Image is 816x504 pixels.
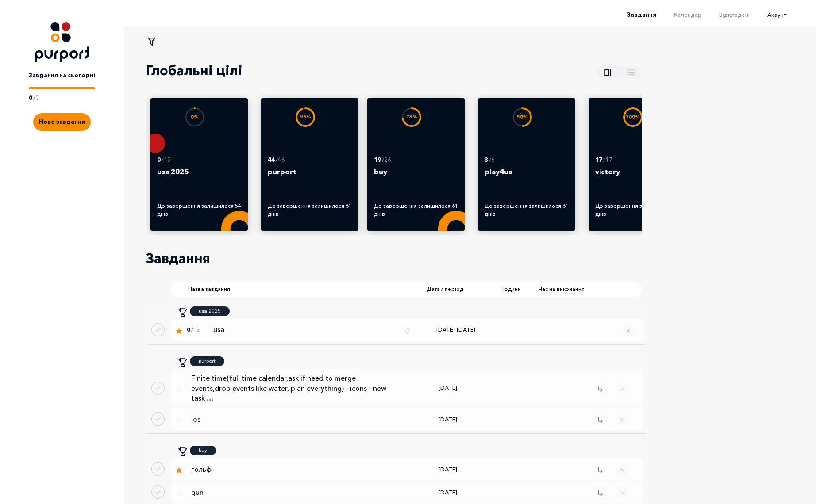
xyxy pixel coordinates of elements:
[35,94,39,103] p: 0
[191,326,200,334] span: / 15
[603,156,612,164] p: / 17
[191,373,390,403] p: Finite time(full time calendar,ask if need to merge events,drop events like water, plan everythin...
[276,156,285,164] p: / 46
[656,11,701,18] a: Календар
[33,113,91,131] button: Create new task
[191,487,390,497] p: gun
[146,61,242,80] p: Глобальні цілі
[182,373,404,403] a: Finite time(full time calendar,ask if need to merge events,drop events like water, plan everythin...
[595,156,602,164] p: 17
[146,248,210,268] p: Завдання
[485,166,569,188] p: play4ua
[404,488,492,497] div: [DATE]
[616,412,629,426] button: Close popup
[157,156,161,164] p: 0
[29,94,32,103] p: 0
[382,156,391,164] p: / 26
[151,462,165,476] button: Done task
[157,105,241,223] a: 0%0 /15usa 2025До завершення залишилося 54 днів
[595,105,679,223] a: 100%17 /17victoryДо завершення залишилося 66 днів
[188,285,400,293] span: Назва завдання
[750,11,786,18] a: Акаунт
[485,156,488,164] p: 3
[404,327,412,335] img: Repeat icon
[191,464,390,474] p: гольф
[767,11,786,18] span: Акаунт
[517,114,528,120] text: 50 %
[595,202,679,218] div: До завершення залишилося 66 днів
[539,285,585,293] span: Час на виконання
[151,323,165,336] button: Done regular task
[300,114,311,120] text: 96 %
[412,325,500,334] div: [DATE] - [DATE]
[191,114,199,120] text: 0 %
[35,22,89,62] img: Logo icon
[157,202,241,218] div: До завершення залишилося 54 днів
[39,118,85,125] span: Нове завдання
[151,485,165,499] button: Done task
[374,166,458,188] p: buy
[427,285,471,293] span: Дата / період
[374,105,458,223] a: 73%19 /26buyДо завершення залишилося 61 днів
[268,166,352,188] p: purport
[190,356,224,366] a: purport
[182,487,404,497] a: gun
[719,11,750,18] span: Відкладені
[199,357,216,365] p: purport
[33,94,35,103] p: /
[595,166,679,188] p: victory
[190,306,230,316] a: usa 2025
[489,156,495,164] p: / 6
[674,11,701,18] span: Календар
[157,166,241,188] p: usa 2025
[404,384,492,393] div: [DATE]
[182,414,404,424] a: ios
[594,485,607,499] button: Remove task
[268,202,352,218] div: До завершення залишилося 61 днів
[374,156,381,164] p: 19
[33,102,91,131] a: Create new task
[209,325,412,335] a: usaRepeat icon
[485,105,569,223] a: 50%3 /6play4uaДо завершення залишилося 61 днів
[627,11,656,18] span: Завдання
[616,485,629,499] button: Close popup
[151,382,165,395] button: Done task
[182,464,404,474] a: гольф
[626,114,640,120] text: 100 %
[594,382,607,395] button: Remove task
[597,66,642,79] button: Show all goals
[187,326,190,334] span: 0
[594,412,607,426] button: Remove task
[404,415,492,424] div: [DATE]
[199,307,221,315] p: usa 2025
[213,325,397,335] p: usa
[502,285,521,293] span: Години
[622,323,635,336] button: Remove regular task
[199,447,207,454] p: buy
[268,105,352,223] a: 96%44 /46purportДо завершення залишилося 61 днів
[485,202,569,218] div: До завершення залишилося 61 днів
[190,446,216,455] a: buy
[191,414,390,424] p: ios
[374,202,458,218] div: До завершення залишилося 61 днів
[29,62,95,102] a: Завдання на сьогодні0/0
[268,156,275,164] p: 44
[29,71,95,80] p: Завдання на сьогодні
[616,462,629,476] button: Close popup
[594,462,607,476] button: Remove task
[616,382,629,395] button: Close popup
[701,11,750,18] a: Відкладені
[609,11,656,18] a: Завдання
[406,114,417,120] text: 73 %
[404,465,492,474] div: [DATE]
[162,156,171,164] p: / 15
[151,412,165,426] button: Done task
